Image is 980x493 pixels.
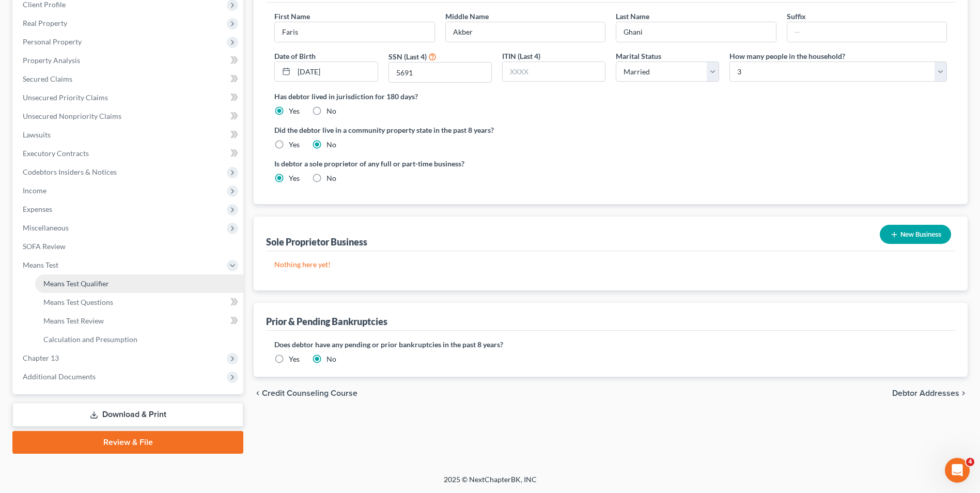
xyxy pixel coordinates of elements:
span: Executory Contracts [23,149,89,158]
button: chevron_left Credit Counseling Course [254,389,357,397]
label: Does debtor have any pending or prior bankruptcies in the past 8 years? [274,339,947,350]
label: No [326,354,336,364]
span: Real Property [23,19,67,27]
label: Yes [289,106,300,116]
input: M.I [446,22,605,42]
span: Additional Documents [23,372,96,381]
label: No [326,140,336,150]
span: Expenses [23,205,52,213]
span: Means Test Questions [43,298,113,306]
i: chevron_right [959,389,968,397]
span: Lawsuits [23,130,51,139]
a: Download & Print [12,403,243,427]
span: Means Test [23,260,58,269]
span: SOFA Review [23,242,66,251]
label: Yes [289,140,300,150]
label: First Name [274,11,310,22]
span: Miscellaneous [23,223,69,232]
span: Means Test Qualifier [43,279,109,288]
span: Codebtors Insiders & Notices [23,167,117,176]
div: Sole Proprietor Business [266,236,367,248]
label: Is debtor a sole proprietor of any full or part-time business? [274,158,605,169]
a: Review & File [12,431,243,454]
a: SOFA Review [14,237,243,256]
span: Chapter 13 [23,353,59,362]
label: Marital Status [616,51,661,61]
a: Lawsuits [14,126,243,144]
label: Suffix [787,11,806,22]
input: -- [616,22,775,42]
a: Means Test Questions [35,293,243,312]
i: chevron_left [254,389,262,397]
label: Yes [289,173,300,183]
label: Last Name [616,11,649,22]
span: 4 [966,458,974,466]
span: Calculation and Presumption [43,335,137,344]
a: Means Test Qualifier [35,274,243,293]
label: SSN (Last 4) [388,51,427,62]
span: Income [23,186,46,195]
div: 2025 © NextChapterBK, INC [196,474,785,493]
label: Has debtor lived in jurisdiction for 180 days? [274,91,947,102]
input: MM/DD/YYYY [294,62,377,82]
span: Credit Counseling Course [262,389,357,397]
a: Property Analysis [14,51,243,70]
a: Unsecured Nonpriority Claims [14,107,243,126]
a: Secured Claims [14,70,243,88]
span: Unsecured Priority Claims [23,93,108,102]
a: Executory Contracts [14,144,243,163]
span: Secured Claims [23,74,72,83]
span: Means Test Review [43,316,104,325]
label: Middle Name [445,11,489,22]
button: New Business [880,225,951,244]
input: XXXX [389,63,491,82]
input: -- [275,22,434,42]
a: Calculation and Presumption [35,330,243,349]
p: Nothing here yet! [274,259,947,270]
label: No [326,173,336,183]
span: Property Analysis [23,56,80,65]
label: Did the debtor live in a community property state in the past 8 years? [274,125,947,135]
iframe: Intercom live chat [945,458,970,483]
label: Date of Birth [274,51,316,61]
span: Debtor Addresses [892,389,959,397]
input: -- [787,22,946,42]
button: Debtor Addresses chevron_right [892,389,968,397]
div: Prior & Pending Bankruptcies [266,315,387,328]
label: Yes [289,354,300,364]
label: How many people in the household? [729,51,845,61]
a: Unsecured Priority Claims [14,88,243,107]
label: ITIN (Last 4) [502,51,540,61]
a: Means Test Review [35,312,243,330]
input: XXXX [503,62,605,82]
span: Personal Property [23,37,82,46]
span: Unsecured Nonpriority Claims [23,112,121,120]
label: No [326,106,336,116]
